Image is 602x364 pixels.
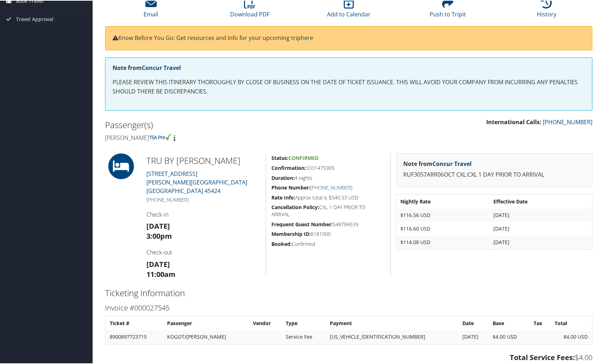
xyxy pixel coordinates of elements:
h5: 548784539 [271,220,385,227]
h2: Passenger(s) [105,118,343,130]
h2: Ticketing Information [105,286,592,298]
h5: Approx total is $540.33 USD [271,193,385,201]
strong: Confirmation: [271,164,306,171]
th: Tax [530,316,550,329]
a: [PHONE_NUMBER] [146,196,188,202]
strong: Duration: [271,174,295,181]
td: [DATE] [490,222,591,234]
h5: 8181000 [271,230,385,237]
strong: [DATE] [146,221,170,230]
td: [DATE] [459,330,488,343]
img: tsa-precheck.png [149,133,172,140]
th: Date [459,316,488,329]
p: RUF3057ARR06OCT CXL:CXL 1 DAY PRIOR TO ARRIVAL [404,170,585,179]
a: [STREET_ADDRESS][PERSON_NAME][GEOGRAPHIC_DATA] [GEOGRAPHIC_DATA] 45424 [146,169,247,194]
h5: CXL 1 DAY PRIOR TO ARRIVAL [271,203,385,217]
strong: [DATE] [146,259,170,268]
th: Passenger [164,316,249,329]
h5: Confirmed [271,240,385,247]
th: Total [551,316,591,329]
strong: 11:00am [146,269,176,278]
h3: $4.00 [105,352,592,362]
span: Confirmed [289,154,318,161]
span: Travel Approval [16,10,53,27]
a: Download PDF [230,0,270,17]
a: [PHONE_NUMBER] [543,117,592,125]
a: Concur Travel [142,63,181,71]
td: $4.00 USD [551,330,591,343]
h4: Check-in [146,210,260,218]
td: Service Fee [282,330,326,343]
strong: Note from [113,63,181,71]
strong: Phone Number: [271,183,310,190]
th: Base [489,316,529,329]
th: Type [282,316,326,329]
h4: [PERSON_NAME] [105,133,343,141]
td: $116.56 USD [397,208,489,221]
strong: International Calls: [486,117,541,125]
th: Ticket # [106,316,163,329]
td: 8900897723715 [106,330,163,343]
th: Vendor [249,316,281,329]
th: Effective Date [490,194,591,207]
strong: Rate Info: [271,193,295,200]
th: Nightly Rate [397,194,489,207]
strong: Status: [271,154,289,161]
strong: 3:00pm [146,231,172,240]
strong: Membership ID: [271,230,311,237]
a: Concur Travel [433,159,472,167]
a: Email [144,0,158,17]
h5: 3331475905 [271,164,385,171]
td: [US_VEHICLE_IDENTIFICATION_NUMBER] [326,330,458,343]
strong: Cancellation Policy: [271,203,319,210]
h4: Check-out [146,248,260,256]
td: KOGOT/[PERSON_NAME] [164,330,249,343]
a: Add to Calendar [327,0,370,17]
strong: Booked: [271,240,292,247]
a: History [537,0,556,17]
td: $4.00 USD [489,330,529,343]
td: $116.60 USD [397,222,489,234]
td: $114.08 USD [397,235,489,248]
th: Payment [326,316,458,329]
h2: TRU BY [PERSON_NAME] [146,154,260,166]
h3: Invoice #000027545 [105,302,592,312]
h5: 4 nights [271,174,385,181]
strong: Frequent Guest Number: [271,220,333,227]
a: [PHONE_NUMBER] [310,183,352,190]
td: [DATE] [490,208,591,221]
a: Push to Tripit [430,0,466,17]
strong: Total Service Fees: [510,352,575,362]
td: [DATE] [490,235,591,248]
p: PLEASE REVIEW THIS ITINERARY THOROUGHLY BY CLOSE OF BUSINESS ON THE DATE OF TICKET ISSUANCE. THIS... [113,77,585,95]
a: here [301,33,313,41]
strong: Note from [404,159,472,167]
p: Know Before You Go: Get resources and info for your upcoming trip [113,33,585,42]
